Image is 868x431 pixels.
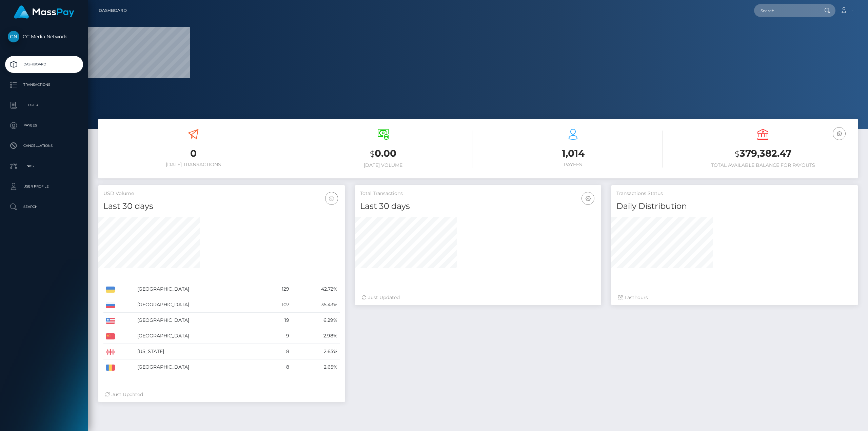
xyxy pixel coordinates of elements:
[5,97,83,114] a: Ledger
[5,178,83,195] a: User Profile
[5,34,83,40] span: CC Media Network
[360,200,596,212] h4: Last 30 days
[673,162,853,168] h6: Total Available Balance for Payouts
[292,281,339,297] td: 42.72%
[735,149,739,159] small: $
[105,391,338,398] div: Just Updated
[135,344,264,359] td: [US_STATE]
[106,287,115,293] img: UA.png
[135,313,264,328] td: [GEOGRAPHIC_DATA]
[103,162,283,168] h6: [DATE] Transactions
[8,100,80,110] p: Ledger
[135,328,264,344] td: [GEOGRAPHIC_DATA]
[8,80,80,90] p: Transactions
[673,147,853,161] h3: 379,382.47
[264,344,292,359] td: 8
[103,190,340,197] h5: USD Volume
[8,202,80,212] p: Search
[135,281,264,297] td: [GEOGRAPHIC_DATA]
[5,198,83,215] a: Search
[99,3,127,18] a: Dashboard
[135,359,264,375] td: [GEOGRAPHIC_DATA]
[103,200,340,212] h4: Last 30 days
[618,294,851,301] div: Last hours
[293,162,473,168] h6: [DATE] Volume
[362,294,595,301] div: Just Updated
[8,120,80,131] p: Payees
[8,141,80,151] p: Cancellations
[106,349,115,355] img: GE.png
[106,318,115,324] img: US.png
[8,59,80,70] p: Dashboard
[616,190,853,197] h5: Transactions Status
[8,161,80,171] p: Links
[135,297,264,313] td: [GEOGRAPHIC_DATA]
[483,147,663,160] h3: 1,014
[5,56,83,73] a: Dashboard
[106,333,115,339] img: CN.png
[292,297,339,313] td: 35.43%
[483,162,663,168] h6: Payees
[264,328,292,344] td: 9
[5,158,83,175] a: Links
[292,328,339,344] td: 2.98%
[8,31,19,42] img: CC Media Network
[5,117,83,134] a: Payees
[292,359,339,375] td: 2.65%
[360,190,596,197] h5: Total Transactions
[5,137,83,154] a: Cancellations
[103,147,283,160] h3: 0
[292,313,339,328] td: 6.29%
[292,344,339,359] td: 2.65%
[264,281,292,297] td: 129
[8,181,80,192] p: User Profile
[106,365,115,371] img: RO.png
[264,313,292,328] td: 19
[754,4,818,17] input: Search...
[616,200,853,212] h4: Daily Distribution
[106,302,115,308] img: RU.png
[370,149,375,159] small: $
[264,359,292,375] td: 8
[264,297,292,313] td: 107
[5,76,83,93] a: Transactions
[14,5,74,19] img: MassPay Logo
[293,147,473,161] h3: 0.00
